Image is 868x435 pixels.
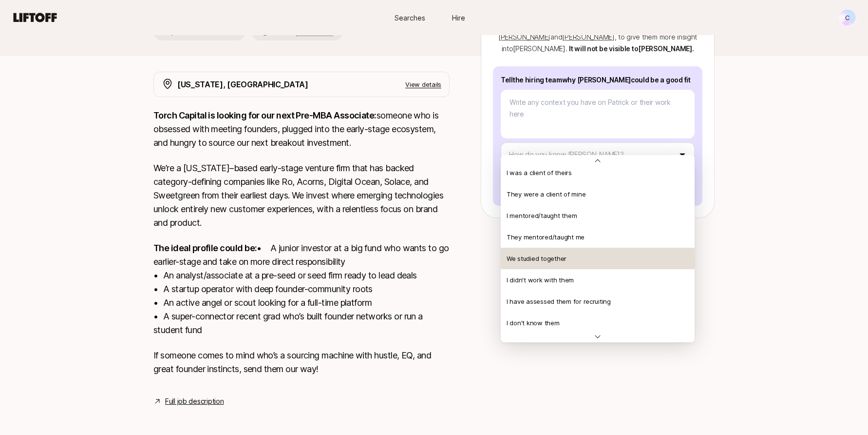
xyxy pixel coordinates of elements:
p: They mentored/taught me [507,232,585,242]
p: I have assessed them for recruiting [507,297,611,306]
p: We studied together [507,254,566,263]
p: I was a client of theirs [507,168,572,178]
p: I mentored/taught them [507,211,577,220]
p: I don't know them [507,318,560,328]
p: I didn't work with them [507,275,574,285]
p: They were a client of mine [507,189,585,199]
